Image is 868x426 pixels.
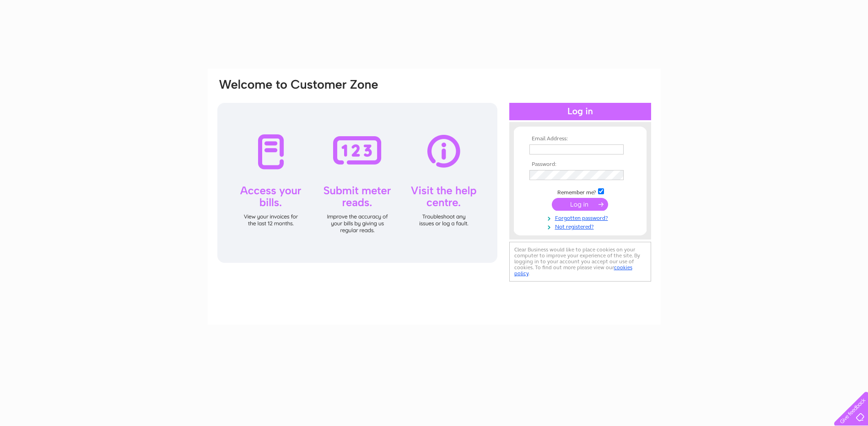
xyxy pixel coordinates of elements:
[514,264,632,277] a: cookies policy
[527,136,633,142] th: Email Address:
[527,161,633,168] th: Password:
[509,242,651,282] div: Clear Business would like to place cookies on your computer to improve your experience of the sit...
[552,198,608,211] input: Submit
[529,213,633,222] a: Forgotten password?
[529,222,633,230] a: Not registered?
[527,187,633,196] td: Remember me?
